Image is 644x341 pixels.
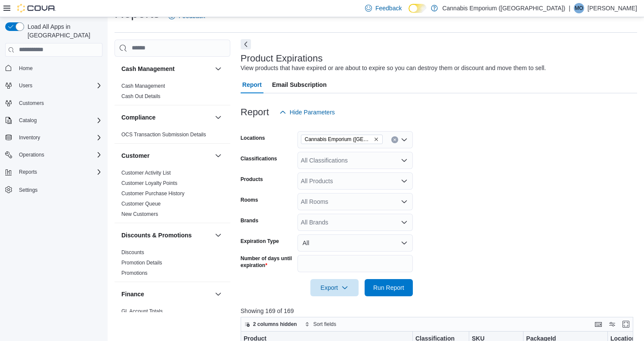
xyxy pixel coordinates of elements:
h3: Product Expirations [241,53,323,64]
span: Cannabis Emporium ([GEOGRAPHIC_DATA]) [305,135,372,144]
span: Load All Apps in [GEOGRAPHIC_DATA] [24,22,102,40]
span: Email Subscription [272,76,327,93]
button: Open list of options [401,157,408,164]
span: Users [19,82,32,89]
button: Operations [15,150,48,160]
button: Clear input [391,136,398,143]
span: Settings [15,184,102,195]
a: Customer Queue [121,201,161,207]
span: Inventory [15,132,102,143]
button: Catalog [15,115,40,126]
button: Open list of options [401,136,408,143]
button: Cash Management [213,64,223,74]
span: Run Report [373,283,404,292]
button: Run Report [365,279,413,296]
button: Cash Management [121,65,211,73]
span: Dark Mode [409,13,409,13]
button: Hide Parameters [276,104,338,121]
button: Customer [121,151,211,160]
button: Reports [2,166,106,178]
button: Enter fullscreen [621,319,631,329]
span: Operations [19,151,44,158]
button: Compliance [121,113,211,122]
span: Customers [19,100,44,107]
span: Catalog [15,115,102,126]
button: Export [310,279,359,296]
button: Discounts & Promotions [121,231,211,240]
button: Operations [2,149,106,161]
button: Keyboard shortcuts [593,319,604,329]
button: Compliance [213,112,223,123]
label: Products [241,176,263,183]
input: Dark Mode [409,4,427,13]
button: Customers [2,97,106,109]
a: Cash Out Details [121,93,161,99]
button: Display options [607,319,617,329]
label: Expiration Type [241,238,279,245]
a: Customer Loyalty Points [121,180,177,186]
h3: Customer [121,151,149,160]
a: Home [15,63,36,74]
span: MO [575,3,583,13]
div: Mona Ozkurt [574,3,584,13]
button: Inventory [15,132,43,143]
span: Operations [15,150,102,160]
button: Users [2,80,106,92]
button: Open list of options [401,219,408,226]
h3: Compliance [121,113,155,122]
p: | [569,3,570,13]
span: Inventory [19,134,40,141]
a: Cash Management [121,83,165,89]
span: Users [15,80,102,91]
label: Rooms [241,197,258,203]
a: Customers [15,98,47,108]
button: Sort fields [301,319,340,329]
a: GL Account Totals [121,308,163,314]
button: Inventory [2,132,106,144]
button: Discounts & Promotions [213,230,223,240]
a: Settings [15,185,41,195]
span: Customers [15,98,102,108]
p: [PERSON_NAME] [588,3,637,13]
div: View products that have expired or are about to expire so you can destroy them or discount and mo... [241,64,546,73]
span: Home [15,63,102,74]
span: Cannabis Emporium (NY) [301,135,383,144]
h3: Report [241,107,269,117]
button: Open list of options [401,178,408,184]
h3: Finance [121,290,144,298]
div: Customer [115,168,230,223]
button: Home [2,62,106,74]
label: Classifications [241,155,277,162]
span: Report [242,76,262,93]
button: Remove Cannabis Emporium (NY) from selection in this group [374,137,379,142]
label: Number of days until expiration [241,255,294,269]
nav: Complex example [5,58,102,218]
a: Promotion Details [121,260,162,266]
span: 2 columns hidden [253,321,297,328]
button: Finance [121,290,211,298]
label: Locations [241,135,265,141]
h3: Discounts & Promotions [121,231,192,240]
span: Hide Parameters [290,108,335,117]
span: Settings [19,187,37,194]
a: Customer Purchase History [121,190,185,197]
a: New Customers [121,211,158,217]
button: Catalog [2,114,106,126]
h3: Cash Management [121,65,175,73]
span: Reports [15,167,102,177]
div: Discounts & Promotions [115,247,230,282]
img: Cova [17,4,56,12]
span: Catalog [19,117,37,124]
span: Reports [19,169,37,175]
span: Home [19,65,33,72]
a: Customer Activity List [121,170,171,176]
a: Discounts [121,249,144,255]
button: 2 columns hidden [241,319,300,329]
label: Brands [241,217,258,224]
button: Customer [213,151,223,161]
div: Compliance [115,129,230,143]
span: Export [316,279,353,296]
button: Reports [15,167,40,177]
a: OCS Transaction Submission Details [121,132,206,138]
button: Users [15,80,36,91]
